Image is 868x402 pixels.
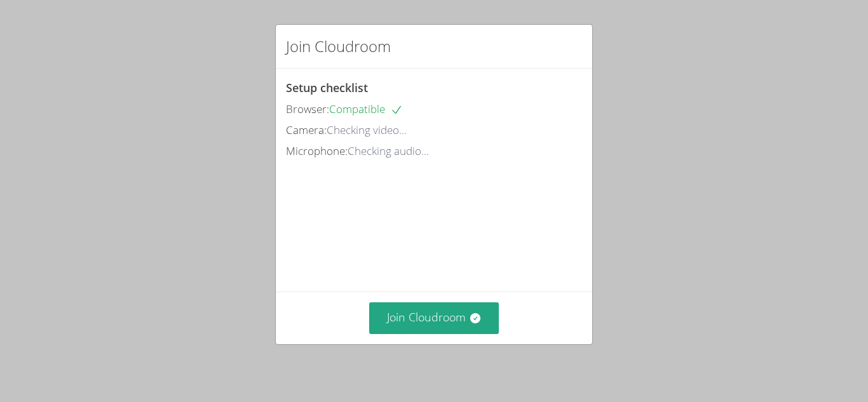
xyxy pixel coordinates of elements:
[369,302,499,333] button: Join Cloudroom
[348,144,429,158] span: Checking audio...
[286,35,391,58] h2: Join Cloudroom
[329,102,403,116] span: Compatible
[286,123,327,137] span: Camera:
[286,144,348,158] span: Microphone:
[327,123,407,137] span: Checking video...
[286,102,329,116] span: Browser:
[286,80,368,95] span: Setup checklist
